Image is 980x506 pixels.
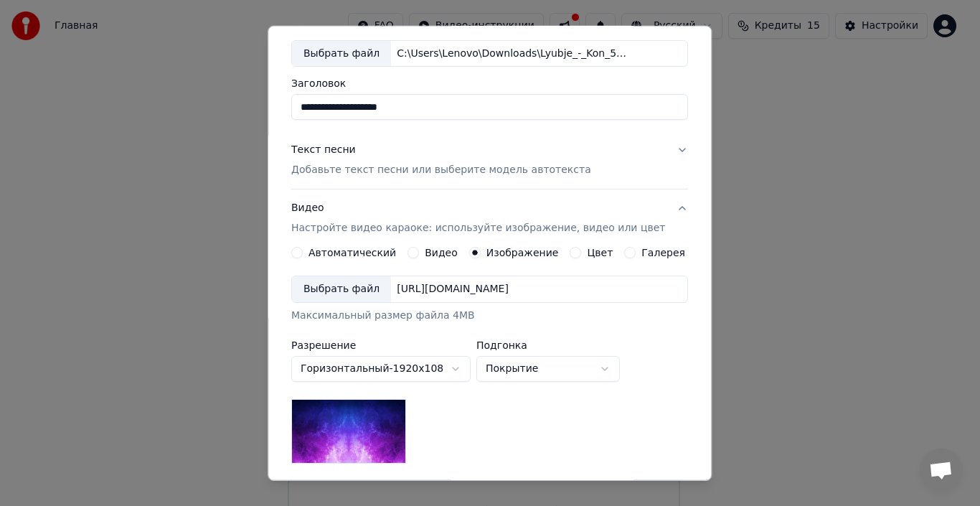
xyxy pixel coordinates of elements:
div: C:\Users\Lenovo\Downloads\Lyubje_-_Kon_58327345.mp3 [391,46,635,60]
label: Цвет [588,248,613,258]
div: Видео [291,201,665,235]
div: Выбрать файл [292,40,391,66]
p: Настройте видео караоке: используйте изображение, видео или цвет [291,221,665,235]
button: Текст песниДобавьте текст песни или выберите модель автотекста [291,131,688,189]
p: Добавьте текст песни или выберите модель автотекста [291,163,591,177]
button: ВидеоНастройте видео караоке: используйте изображение, видео или цвет [291,189,688,247]
label: Автоматический [308,248,396,258]
div: Выбрать файл [292,276,391,302]
label: Подгонка [476,340,620,350]
label: Изображение [486,248,559,258]
label: Видео [425,248,458,258]
label: Разрешение [291,340,471,350]
label: Галерея [642,248,686,258]
div: Текст песни [291,143,356,157]
div: [URL][DOMAIN_NAME] [391,282,514,296]
label: Заголовок [291,78,688,88]
div: Максимальный размер файла 4MB [291,309,688,323]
